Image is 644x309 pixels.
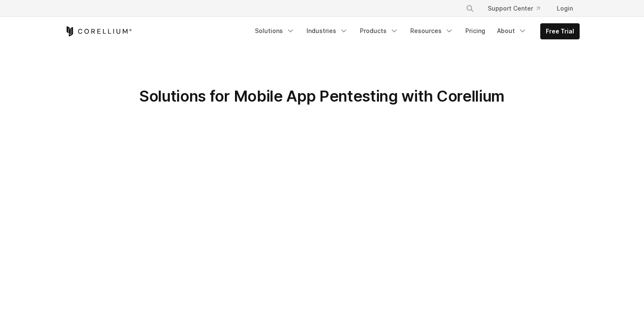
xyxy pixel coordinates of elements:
[550,1,580,16] a: Login
[65,26,132,36] a: Corellium Home
[492,23,532,39] a: About
[139,87,505,105] span: Solutions for Mobile App Pentesting with Corellium
[250,23,300,39] a: Solutions
[301,23,353,39] a: Industries
[462,1,478,16] button: Search
[460,23,490,39] a: Pricing
[481,1,547,16] a: Support Center
[456,1,580,16] div: Navigation Menu
[405,23,459,39] a: Resources
[541,24,579,39] a: Free Trial
[250,23,580,39] div: Navigation Menu
[355,23,404,39] a: Products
